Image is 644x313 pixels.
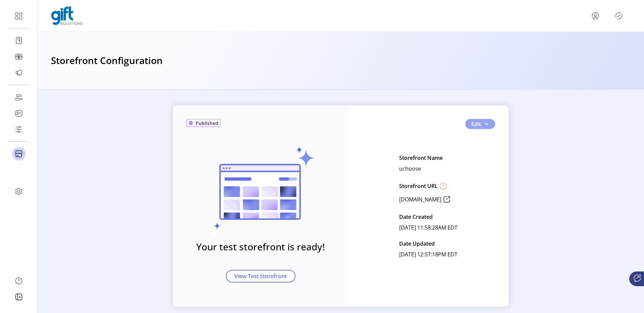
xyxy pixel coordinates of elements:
[226,270,296,283] button: View Test Storefront
[51,53,163,68] h3: Storefront Configuration
[590,10,601,21] button: menu
[399,163,421,174] p: uchoose
[399,152,443,163] p: Storefront Name
[196,240,325,254] h3: Your test storefront is ready!
[196,120,218,127] span: Published
[399,182,438,190] p: Storefront URL
[399,238,435,249] p: Date Updated
[399,222,458,233] p: [DATE] 11:58:28AM EDT
[51,6,83,25] img: logo
[399,249,458,260] p: [DATE] 12:57:18PM EDT
[399,211,433,222] p: Date Created
[399,195,441,203] p: [DOMAIN_NAME]
[471,120,481,128] span: Edit
[613,10,624,21] button: Publisher Panel
[234,272,287,280] span: View Test Storefront
[465,119,495,129] button: Edit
